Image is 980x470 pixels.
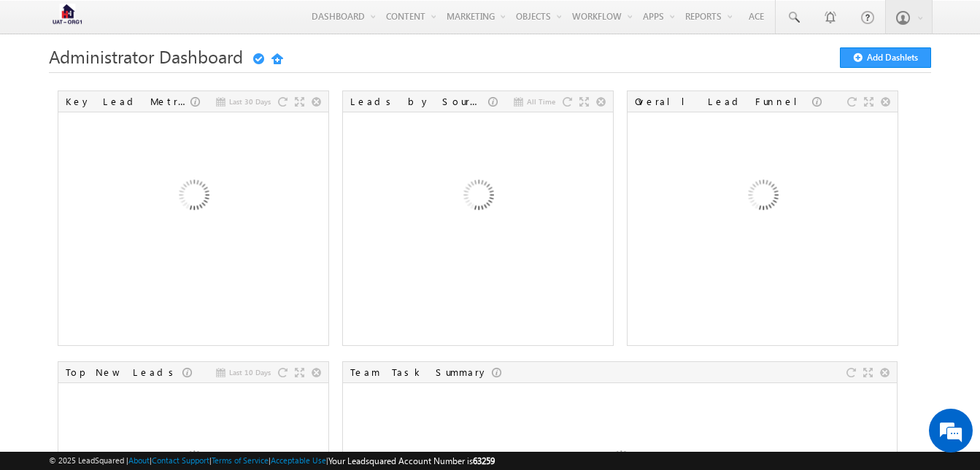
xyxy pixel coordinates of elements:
div: Leads by Sources [350,95,488,108]
a: About [128,455,150,465]
div: Team Task Summary [350,366,492,379]
span: Last 10 Days [229,366,271,379]
div: Overall Lead Funnel [635,95,812,108]
a: Terms of Service [212,455,269,465]
span: © 2025 LeadSquared | | | | | [49,454,495,468]
span: Administrator Dashboard [49,45,243,68]
a: Contact Support [152,455,209,465]
span: Your Leadsquared Account Number is [328,455,495,466]
span: Last 30 Days [229,95,271,108]
span: All Time [527,95,555,108]
img: Custom Logo [49,4,85,29]
span: 63259 [473,455,495,466]
div: Top New Leads [66,366,182,379]
div: Key Lead Metrics [66,95,190,108]
img: Loading... [115,119,271,276]
a: Acceptable Use [271,455,326,465]
button: Add Dashlets [840,47,931,68]
img: Loading... [399,119,556,276]
img: Loading... [684,119,841,276]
